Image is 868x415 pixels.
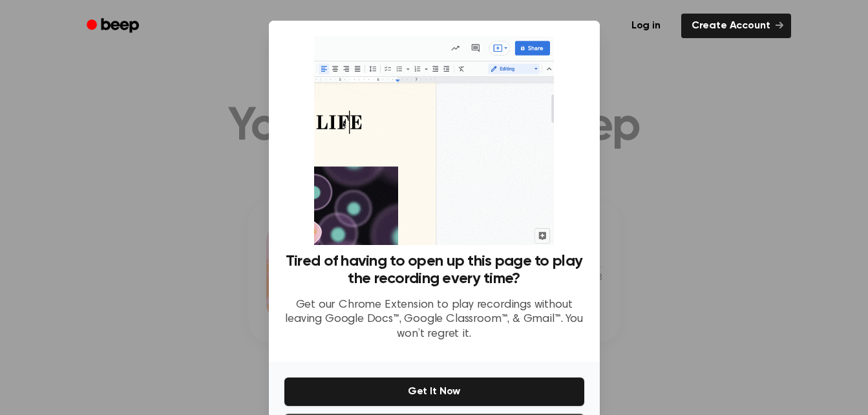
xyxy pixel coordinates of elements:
a: Beep [78,14,151,39]
a: Create Account [681,14,791,38]
p: Get our Chrome Extension to play recordings without leaving Google Docs™, Google Classroom™, & Gm... [284,298,584,342]
a: Log in [619,11,673,41]
button: Get It Now [284,378,584,406]
img: Beep extension in action [314,36,554,245]
h3: Tired of having to open up this page to play the recording every time? [284,253,584,288]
